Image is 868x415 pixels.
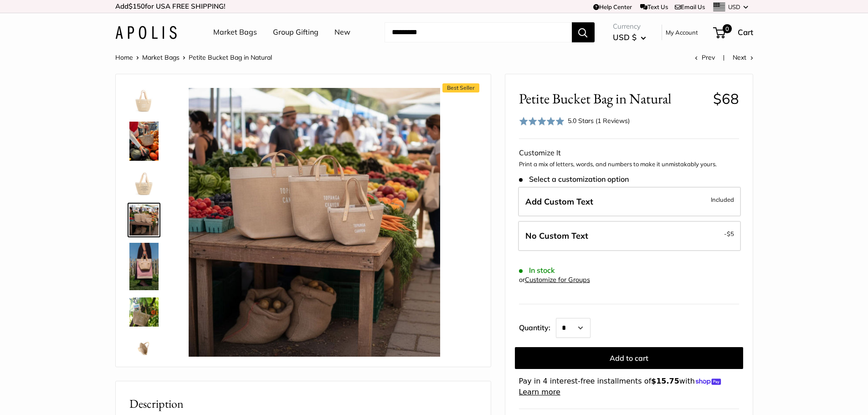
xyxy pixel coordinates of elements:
[115,53,133,61] a: Home
[334,26,350,39] a: New
[128,332,160,365] a: Petite Bucket Bag in Natural
[129,395,477,413] h2: Description
[733,53,753,61] a: Next
[525,196,593,207] span: Add Custom Text
[714,25,753,40] a: 0 Cart
[640,3,668,10] a: Text Us
[675,3,705,10] a: Email Us
[442,83,479,92] span: Best Seller
[519,266,555,275] span: In stock
[724,228,734,239] span: -
[129,85,159,114] img: Petite Bucket Bag in Natural
[711,194,734,205] span: Included
[189,53,272,61] span: Petite Bucket Bag in Natural
[519,315,556,338] label: Quantity:
[128,120,160,163] a: Petite Bucket Bag in Natural
[273,26,318,39] a: Group Gifting
[722,24,731,33] span: 0
[129,334,159,363] img: Petite Bucket Bag in Natural
[129,168,159,197] img: Petite Bucket Bag in Natural
[128,166,160,199] a: Petite Bucket Bag in Natural
[572,22,595,42] button: Search
[128,83,160,116] a: Petite Bucket Bag in Natural
[142,53,180,61] a: Market Bags
[128,241,160,292] a: Petite Bucket Bag in Natural
[568,116,630,126] div: 5.0 Stars (1 Reviews)
[518,187,741,217] label: Add Custom Text
[115,26,177,39] img: Apolis
[613,30,646,45] button: USD $
[129,297,159,327] img: Petite Bucket Bag in Natural
[727,230,734,237] span: $5
[738,27,753,37] span: Cart
[129,205,159,236] img: Petite Bucket Bag in Natural
[519,274,590,286] div: or
[128,2,145,10] span: $150
[519,114,630,128] div: 5.0 Stars (1 Reviews)
[129,122,159,161] img: Petite Bucket Bag in Natural
[518,221,741,251] label: Leave Blank
[695,53,715,61] a: Prev
[713,90,739,108] span: $68
[525,276,590,284] a: Customize for Groups
[115,51,272,63] nav: Breadcrumb
[128,203,160,237] a: Petite Bucket Bag in Natural
[519,175,629,184] span: Select a customization option
[613,20,646,33] span: Currency
[515,347,743,369] button: Add to cart
[728,3,740,10] span: USD
[189,88,440,357] img: Petite Bucket Bag in Natural
[519,90,706,107] span: Petite Bucket Bag in Natural
[385,22,572,42] input: Search...
[593,3,632,10] a: Help Center
[519,146,739,160] div: Customize It
[525,231,588,241] span: No Custom Text
[666,27,698,38] a: My Account
[519,160,739,169] p: Print a mix of letters, words, and numbers to make it unmistakably yours.
[613,32,637,42] span: USD $
[128,296,160,328] a: Petite Bucket Bag in Natural
[129,243,159,290] img: Petite Bucket Bag in Natural
[213,26,257,39] a: Market Bags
